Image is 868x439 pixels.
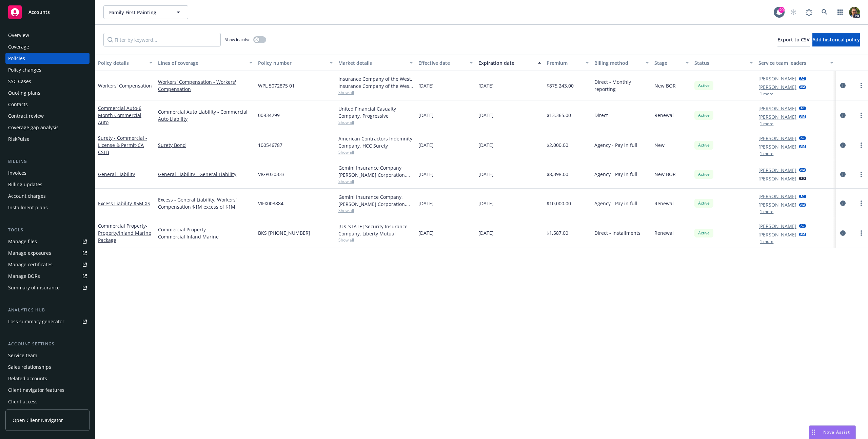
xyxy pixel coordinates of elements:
a: Commercial Auto Liability - Commercial Auto Liability [158,108,253,122]
div: Gemini Insurance Company, [PERSON_NAME] Corporation, CRC Group [338,164,413,178]
span: [DATE] [418,141,434,149]
span: Renewal [654,200,674,207]
button: Lines of coverage [155,55,255,71]
span: Show all [338,149,413,155]
span: Agency - Pay in full [594,141,637,149]
a: circleInformation [839,229,847,237]
a: Excess Liability [98,200,150,207]
span: - $5M XS [132,200,150,207]
a: Client navigator features [5,385,90,396]
div: [US_STATE] Security Insurance Company, Liberty Mutual [338,223,413,237]
span: [DATE] [478,200,494,207]
a: circleInformation [839,81,847,90]
span: Add historical policy [812,36,860,43]
button: Billing method [592,55,652,71]
button: 1 more [760,152,773,156]
div: Service team leaders [758,59,826,66]
span: Active [697,82,711,89]
span: BKS [PHONE_NUMBER] [258,229,310,236]
button: Status [692,55,756,71]
button: 1 more [760,210,773,214]
span: Direct [594,112,608,119]
button: Premium [544,55,592,71]
button: 1 more [760,92,773,96]
span: Show all [338,90,413,95]
span: - 6 Month Commercial Auto [98,105,141,126]
div: Summary of insurance [8,282,60,293]
button: Policy details [95,55,155,71]
a: [PERSON_NAME] [758,75,796,82]
a: [PERSON_NAME] [758,143,796,150]
input: Filter by keyword... [103,33,221,46]
span: Show all [338,208,413,213]
span: Active [697,230,711,236]
button: Export to CSV [777,33,810,46]
a: Workers' Compensation - Workers' Compensation [158,78,253,93]
div: Account settings [5,341,90,347]
span: Renewal [654,112,674,119]
div: Sales relationships [8,362,51,373]
a: more [857,81,865,90]
span: [DATE] [478,112,494,119]
a: Sales relationships [5,362,90,373]
div: Billing [5,158,90,165]
span: VIGP030333 [258,171,284,178]
a: circleInformation [839,170,847,178]
div: Tools [5,227,90,233]
div: Expiration date [478,59,534,66]
span: [DATE] [478,171,494,178]
a: [PERSON_NAME] [758,135,796,142]
a: Summary of insurance [5,282,90,293]
button: 1 more [760,240,773,244]
a: Installment plans [5,202,90,213]
a: Report a Bug [802,5,816,19]
div: Account charges [8,191,46,202]
a: RiskPulse [5,134,90,145]
span: [DATE] [418,82,434,89]
span: Show all [338,237,413,243]
a: more [857,141,865,149]
a: Manage BORs [5,271,90,282]
span: New [654,141,665,149]
div: Analytics hub [5,307,90,313]
button: Policy number [255,55,335,71]
span: Manage exposures [5,248,90,259]
div: SSC Cases [8,76,31,87]
span: Show all [338,119,413,125]
div: Policy number [258,59,325,66]
a: more [857,229,865,237]
a: [PERSON_NAME] [758,175,796,182]
span: [DATE] [478,141,494,149]
span: Family First Painting [109,9,168,16]
a: Start snowing [787,5,800,19]
div: 29 [778,7,785,13]
span: Renewal [654,229,674,236]
span: $8,398.00 [547,171,568,178]
a: Quoting plans [5,88,90,98]
span: Open Client Navigator [13,417,63,424]
div: Policy changes [8,64,41,75]
div: Coverage [8,41,29,52]
div: Insurance Company of the West, Insurance Company of the West (ICW) [338,75,413,90]
span: Active [697,200,711,206]
a: Commercial Property [98,223,151,243]
div: Lines of coverage [158,59,245,66]
div: Policy details [98,59,145,66]
a: [PERSON_NAME] [758,83,796,91]
a: Client access [5,396,90,407]
a: Search [818,5,831,19]
div: Related accounts [8,373,47,384]
a: Coverage gap analysis [5,122,90,133]
a: circleInformation [839,141,847,149]
button: 1 more [760,122,773,126]
a: Accounts [5,3,90,22]
a: Contract review [5,111,90,121]
span: Agency - Pay in full [594,200,637,207]
div: Premium [547,59,582,66]
a: [PERSON_NAME] [758,201,796,208]
a: circleInformation [839,111,847,119]
span: $13,365.00 [547,112,571,119]
a: Coverage [5,41,90,52]
div: Drag to move [809,426,818,439]
span: VIFX003884 [258,200,283,207]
